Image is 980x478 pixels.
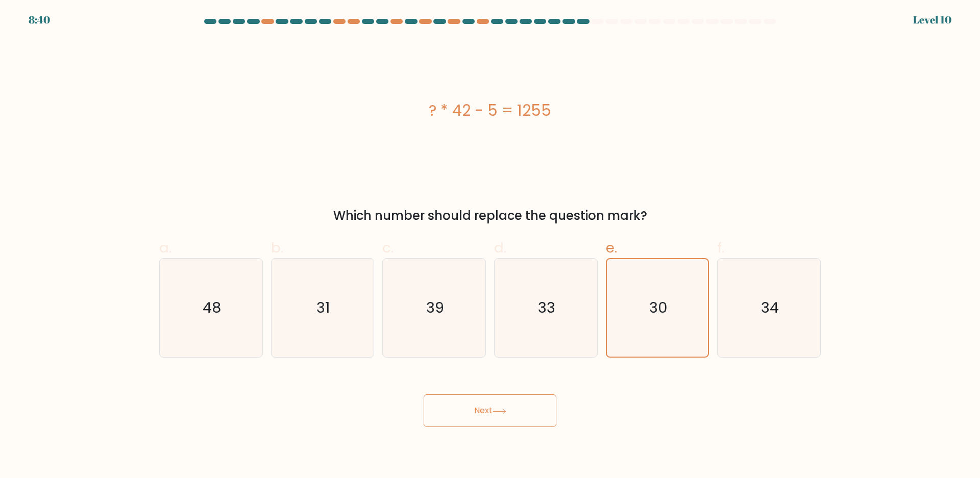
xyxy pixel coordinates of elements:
[271,238,283,258] span: b.
[426,298,444,318] text: 39
[29,12,50,28] div: 8:40
[494,238,506,258] span: d.
[649,298,667,318] text: 30
[203,298,221,318] text: 48
[761,298,779,318] text: 34
[165,207,815,225] div: Which number should replace the question mark?
[538,298,555,318] text: 33
[317,298,330,318] text: 31
[913,12,951,28] div: Level 10
[382,238,394,258] span: c.
[717,238,724,258] span: f.
[606,238,617,258] span: e.
[424,394,556,427] button: Next
[159,99,821,122] div: ? * 42 - 5 = 1255
[159,238,171,258] span: a.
